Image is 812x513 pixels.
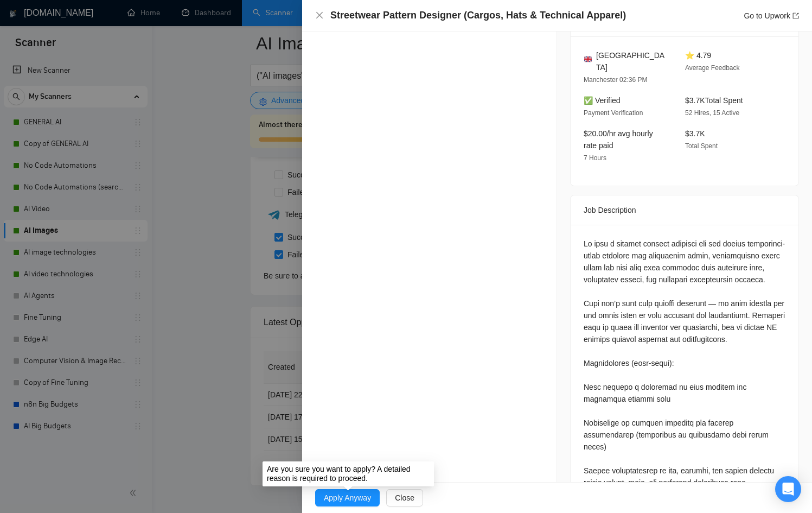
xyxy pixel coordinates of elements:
[263,461,434,486] div: Are you sure you want to apply? A detailed reason is required to proceed.
[584,154,606,162] span: 7 Hours
[584,109,643,117] span: Payment Verification
[315,489,380,506] button: Apply Anyway
[685,129,705,138] span: $3.7K
[685,142,718,150] span: Total Spent
[584,195,785,225] div: Job Description
[315,11,324,20] button: Close
[324,492,371,504] span: Apply Anyway
[685,109,739,117] span: 52 Hires, 15 Active
[584,76,647,84] span: Manchester 02:36 PM
[596,49,668,73] span: [GEOGRAPHIC_DATA]
[775,476,801,502] div: Open Intercom Messenger
[395,492,414,504] span: Close
[685,51,711,60] span: ⭐ 4.79
[792,12,799,19] span: export
[330,9,626,22] h4: Streetwear Pattern Designer (Cargos, Hats & Technical Apparel)
[584,96,621,105] span: ✅ Verified
[315,11,324,20] span: close
[584,129,653,150] span: $20.00/hr avg hourly rate paid
[584,55,592,63] img: 🇬🇧
[685,96,743,105] span: $3.7K Total Spent
[685,64,740,72] span: Average Feedback
[386,489,423,506] button: Close
[744,11,799,20] a: Go to Upworkexport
